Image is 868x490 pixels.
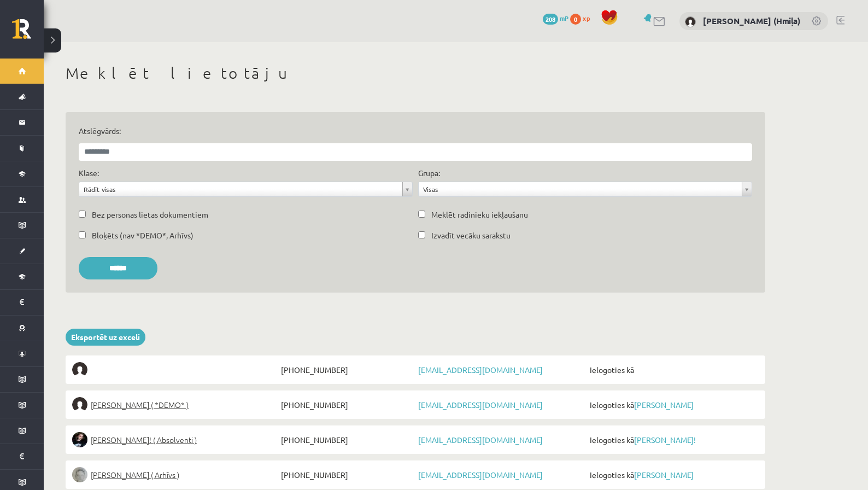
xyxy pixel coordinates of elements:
[66,329,145,346] a: Eksportēt uz exceli
[418,167,440,179] label: Grupa:
[84,182,398,196] span: Rādīt visas
[278,397,415,412] span: [PHONE_NUMBER]
[543,14,558,25] span: 208
[570,14,581,25] span: 0
[72,432,278,447] a: [PERSON_NAME]! ( Absolventi )
[72,467,87,482] img: Lelde Braune
[418,365,543,375] a: [EMAIL_ADDRESS][DOMAIN_NAME]
[423,182,737,196] span: Visas
[278,362,415,377] span: [PHONE_NUMBER]
[431,209,528,220] label: Meklēt radinieku iekļaušanu
[583,14,590,22] span: xp
[587,467,759,482] span: Ielogoties kā
[278,432,415,447] span: [PHONE_NUMBER]
[587,397,759,412] span: Ielogoties kā
[570,14,595,22] a: 0 xp
[72,432,87,447] img: Sofija Anrio-Karlauska!
[634,435,696,445] a: [PERSON_NAME]!
[79,125,752,137] label: Atslēgvārds:
[91,432,197,447] span: [PERSON_NAME]! ( Absolventi )
[419,182,752,196] a: Visas
[560,14,568,22] span: mP
[703,15,800,26] a: [PERSON_NAME] (Hmiļa)
[431,230,511,241] label: Izvadīt vecāku sarakstu
[418,435,543,445] a: [EMAIL_ADDRESS][DOMAIN_NAME]
[587,432,759,447] span: Ielogoties kā
[418,470,543,480] a: [EMAIL_ADDRESS][DOMAIN_NAME]
[278,467,415,482] span: [PHONE_NUMBER]
[72,467,278,482] a: [PERSON_NAME] ( Arhīvs )
[79,182,412,196] a: Rādīt visas
[72,397,278,412] a: [PERSON_NAME] ( *DEMO* )
[587,362,759,377] span: Ielogoties kā
[92,209,208,220] label: Bez personas lietas dokumentiem
[685,16,696,27] img: Anastasiia Khmil (Hmiļa)
[92,230,193,241] label: Bloķēts (nav *DEMO*, Arhīvs)
[91,397,189,412] span: [PERSON_NAME] ( *DEMO* )
[543,14,568,22] a: 208 mP
[91,467,179,482] span: [PERSON_NAME] ( Arhīvs )
[418,400,543,410] a: [EMAIL_ADDRESS][DOMAIN_NAME]
[66,64,765,83] h1: Meklēt lietotāju
[79,167,99,179] label: Klase:
[72,397,87,412] img: Elīna Elizabete Ancveriņa
[634,400,694,410] a: [PERSON_NAME]
[634,470,694,480] a: [PERSON_NAME]
[12,19,44,46] a: Rīgas 1. Tālmācības vidusskola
